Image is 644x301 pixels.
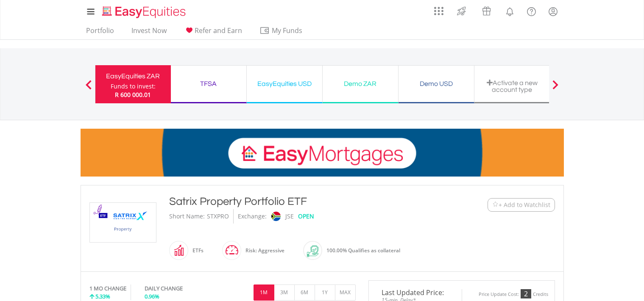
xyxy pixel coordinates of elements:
div: Exchange: [238,209,267,224]
img: collateral-qualifying-green.svg [307,246,318,257]
div: Price Update Cost: [479,291,519,298]
div: TFSA [176,78,241,90]
a: Refer and Earn [181,26,245,39]
div: Funds to invest: [111,82,156,91]
span: 0.96% [145,293,159,300]
button: Watchlist + Add to Watchlist [488,198,555,212]
span: + Add to Watchlist [499,201,550,209]
a: Invest Now [128,26,170,39]
div: JSE [285,209,294,224]
button: 1M [254,284,274,301]
span: Refer and Earn [195,26,242,35]
div: ETFs [188,240,204,261]
div: 2 [521,289,531,298]
span: 100.00% Qualifies as collateral [326,247,400,254]
div: EasyEquities ZAR [100,70,166,82]
img: vouchers-v2.svg [480,4,493,18]
div: DAILY CHANGE [145,284,211,293]
div: OPEN [298,209,314,224]
button: MAX [335,284,356,301]
button: 6M [294,284,315,301]
div: EasyEquities USD [252,78,317,90]
a: My Profile [542,2,564,21]
div: Demo ZAR [328,78,393,90]
img: Watchlist [492,202,499,208]
div: Short Name: [169,209,205,224]
span: 5.33% [95,293,110,300]
div: Credits [533,291,548,298]
div: Satrix Property Portfolio ETF [169,194,435,209]
div: Risk: Aggressive [241,240,284,261]
img: grid-menu-icon.svg [434,6,443,16]
a: FAQ's and Support [521,2,542,19]
span: Last Updated Price: [375,289,455,296]
img: EasyMortage Promotion Banner [81,129,564,177]
span: R 600 000.01 [115,91,151,99]
a: Portfolio [83,26,117,39]
div: Activate a new account type [480,79,545,93]
div: 1 MO CHANGE [89,284,126,293]
div: STXPRO [207,209,229,224]
img: thrive-v2.svg [454,4,468,18]
span: My Funds [259,25,315,36]
button: 3M [274,284,295,301]
img: EQU.ZA.STXPRO.png [91,203,155,242]
a: Vouchers [474,2,499,18]
a: Notifications [499,2,521,19]
a: Home page [99,2,189,19]
img: EasyEquities_Logo.png [100,5,189,19]
button: 1Y [315,284,335,301]
a: AppsGrid [429,2,449,16]
img: jse.png [271,212,280,221]
div: Demo USD [404,78,469,90]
